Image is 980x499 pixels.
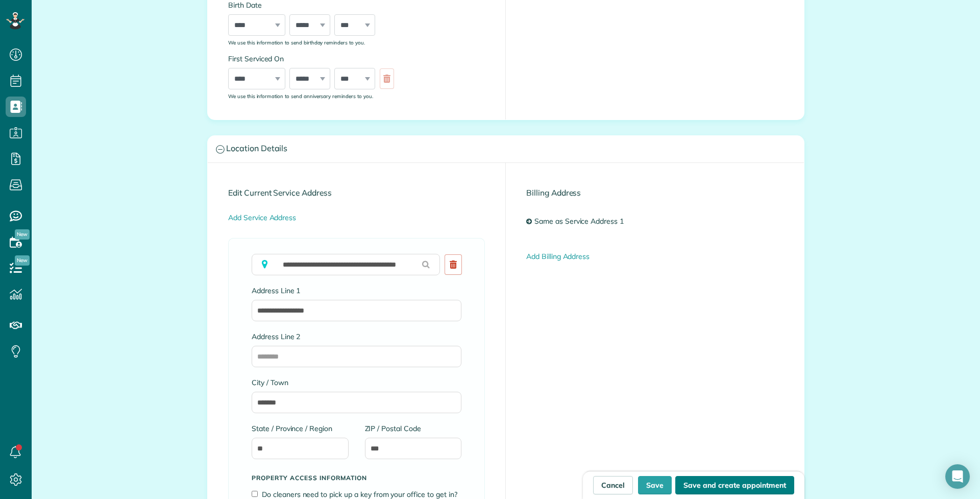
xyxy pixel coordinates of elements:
[208,136,804,162] a: Location Details
[593,476,633,494] a: Cancel
[532,212,631,231] a: Same as Service Address 1
[228,188,485,197] h4: Edit Current Service Address
[228,93,373,99] sub: We use this information to send anniversary reminders to you.
[945,464,970,489] div: Open Intercom Messenger
[228,39,365,45] sub: We use this information to send birthday reminders to you.
[526,252,590,261] a: Add Billing Address
[252,474,461,481] h5: Property access information
[228,213,296,222] a: Add Service Address
[252,491,258,497] input: Do cleaners need to pick up a key from your office to get in?
[228,54,399,64] label: First Serviced On
[675,476,794,494] button: Save and create appointment
[15,229,30,240] span: New
[252,286,461,296] label: Address Line 1
[365,423,462,434] label: ZIP / Postal Code
[15,255,30,266] span: New
[252,377,461,388] label: City / Town
[252,423,349,434] label: State / Province / Region
[252,331,461,342] label: Address Line 2
[526,188,783,197] h4: Billing Address
[638,476,672,494] button: Save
